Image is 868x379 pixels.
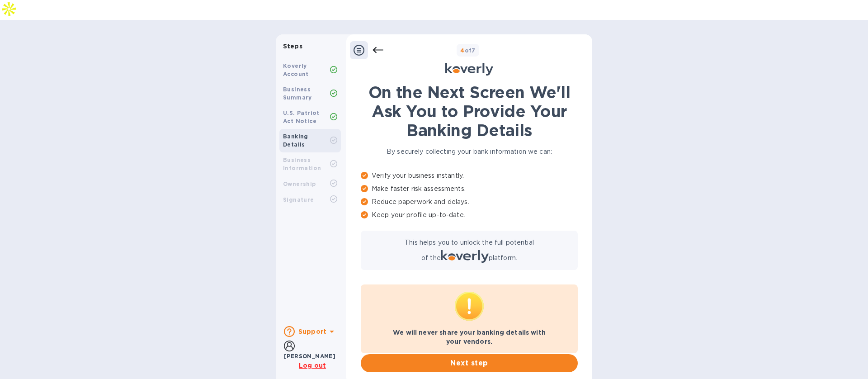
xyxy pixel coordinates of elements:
b: Banking Details [283,133,308,148]
u: Log out [299,362,326,369]
b: U.S. Patriot Act Notice [283,109,320,124]
b: [PERSON_NAME] [284,353,335,360]
p: Reduce paperwork and delays. [361,197,578,207]
b: Ownership [283,180,316,187]
b: Business Summary [283,86,312,101]
span: 4 [460,47,464,54]
span: Next step [368,358,571,369]
button: Next step [361,354,578,372]
b: Steps [283,43,302,50]
b: of 7 [460,47,476,54]
p: Make faster risk assessments. [361,184,578,194]
b: Support [298,328,326,335]
p: of the platform. [421,250,517,263]
p: By securely collecting your bank information we can: [361,147,578,156]
p: Keep your profile up-to-date. [361,210,578,220]
p: Verify your business instantly. [361,171,578,180]
p: This helps you to unlock the full potential [405,238,534,247]
p: We will never share your banking details with your vendors. [368,328,571,346]
b: Business Information [283,156,321,171]
b: Signature [283,196,314,203]
b: Koverly Account [283,62,309,77]
h1: On the Next Screen We'll Ask You to Provide Your Banking Details [361,83,578,140]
